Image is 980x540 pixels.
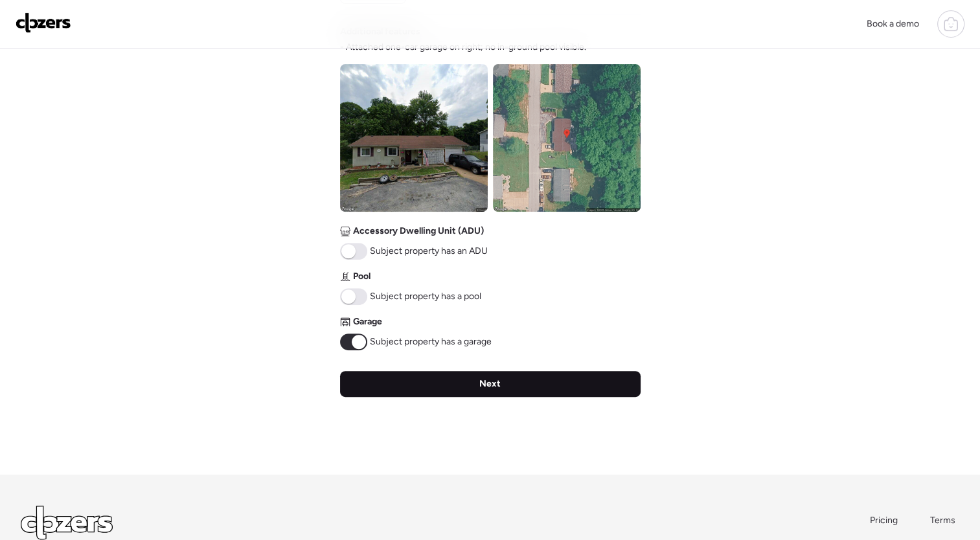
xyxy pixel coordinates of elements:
a: Pricing [870,514,899,527]
span: Pool [353,270,370,283]
span: Accessory Dwelling Unit (ADU) [353,225,484,238]
span: Subject property has a pool [370,290,481,303]
img: Logo Light [21,506,113,540]
span: Garage [353,315,382,328]
span: Book a demo [867,18,919,29]
span: Terms [930,515,955,526]
img: Logo [16,12,71,33]
span: Pricing [870,515,898,526]
span: Subject property has a garage [370,335,492,348]
span: Next [479,377,501,390]
span: Subject property has an ADU [370,245,488,258]
a: Terms [930,514,959,527]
